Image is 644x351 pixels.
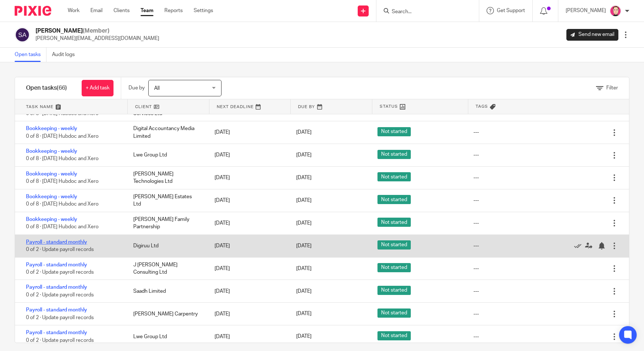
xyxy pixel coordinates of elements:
span: [DATE] [296,198,312,203]
a: Payroll - standard monthly [26,330,87,335]
span: All [154,86,160,91]
img: svg%3E [15,27,30,43]
div: J [PERSON_NAME] Consulting Ltd [126,258,207,280]
div: [PERSON_NAME] Technologies Ltd [126,167,207,189]
span: 0 of 2 · Update payroll records [26,270,94,275]
div: --- [473,129,479,136]
span: [DATE] [296,130,312,135]
div: --- [473,288,479,295]
a: Payroll - standard monthly [26,285,87,290]
span: 0 of 2 · Update payroll records [26,338,94,343]
a: Bookkeeping - weekly [26,126,77,131]
a: Clients [113,7,130,14]
a: Open tasks [15,48,46,62]
span: 0 of 8 · [DATE] Hubdoc and Xero [26,179,98,184]
p: Due by [129,84,145,92]
span: [DATE] [296,243,312,248]
div: --- [473,219,479,227]
div: --- [473,265,479,272]
span: 0 of 2 · Update payroll records [26,247,94,252]
a: Reports [164,7,183,14]
div: Lwe Group Ltd [126,148,207,162]
span: 0 of 8 · [DATE] Hubdoc and Xero [26,111,98,116]
span: 0 of 8 · [DATE] Hubdoc and Xero [26,202,98,207]
a: Bookkeeping - weekly [26,217,77,222]
a: Payroll - standard monthly [26,262,87,267]
div: [DATE] [207,307,289,321]
span: [DATE] [296,175,312,180]
div: [DATE] [207,239,289,253]
span: [DATE] [296,289,312,294]
span: 0 of 8 · [DATE] Hubdoc and Xero [26,224,98,229]
a: Settings [194,7,213,14]
img: Pixie [15,6,51,16]
div: [DATE] [207,170,289,185]
p: [PERSON_NAME][EMAIL_ADDRESS][DOMAIN_NAME] [36,35,159,42]
span: (66) [57,85,67,91]
div: [DATE] [207,284,289,299]
div: [DATE] [207,261,289,276]
p: [PERSON_NAME] [566,7,606,14]
span: Get Support [497,8,525,13]
span: Not started [377,331,411,340]
a: Payroll - standard monthly [26,240,87,245]
span: 0 of 2 · Update payroll records [26,292,94,298]
div: --- [473,151,479,159]
span: [DATE] [296,334,312,339]
div: --- [473,242,479,250]
div: [PERSON_NAME] Carpentry [126,307,207,321]
span: Not started [377,308,411,318]
a: Payroll - standard monthly [26,307,87,313]
div: Digital Accountancy Media Limited [126,121,207,144]
span: [DATE] [296,266,312,271]
span: 0 of 2 · Update payroll records [26,315,94,320]
div: Lwe Group Ltd [126,329,207,344]
span: 0 of 8 · [DATE] Hubdoc and Xero [26,134,98,139]
span: (Member) [83,28,109,34]
div: [PERSON_NAME] Estates Ltd [126,189,207,212]
img: Bradley%20-%20Pink.png [610,5,621,17]
a: Bookkeeping - weekly [26,194,77,199]
div: --- [473,310,479,318]
div: Digiruu Ltd [126,239,207,253]
div: [PERSON_NAME] Family Partnership [126,212,207,234]
span: Filter [606,85,618,90]
span: [DATE] [296,221,312,226]
a: Audit logs [52,48,80,62]
span: [DATE] [296,311,312,317]
div: --- [473,333,479,340]
span: Not started [377,127,411,136]
span: Not started [377,286,411,295]
a: Team [141,7,153,14]
div: [DATE] [207,216,289,230]
div: Saadh Limited [126,284,207,299]
input: Search [391,9,457,15]
h2: [PERSON_NAME] [36,27,159,35]
span: Tags [476,103,488,110]
a: Send new email [566,29,618,41]
div: [DATE] [207,148,289,162]
a: Email [90,7,103,14]
span: [DATE] [296,152,312,158]
span: Not started [377,240,411,250]
a: Mark as done [574,242,585,250]
div: [DATE] [207,125,289,140]
span: Not started [377,172,411,181]
span: Not started [377,263,411,272]
a: Work [68,7,79,14]
div: --- [473,174,479,181]
div: [DATE] [207,193,289,208]
h1: Open tasks [26,84,67,92]
div: --- [473,197,479,204]
span: Not started [377,218,411,227]
span: Not started [377,195,411,204]
span: Status [380,103,398,110]
div: [DATE] [207,329,289,344]
span: 0 of 8 · [DATE] Hubdoc and Xero [26,156,98,162]
span: Not started [377,150,411,159]
a: Bookkeeping - weekly [26,149,77,154]
a: + Add task [82,80,113,96]
a: Bookkeeping - weekly [26,171,77,177]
